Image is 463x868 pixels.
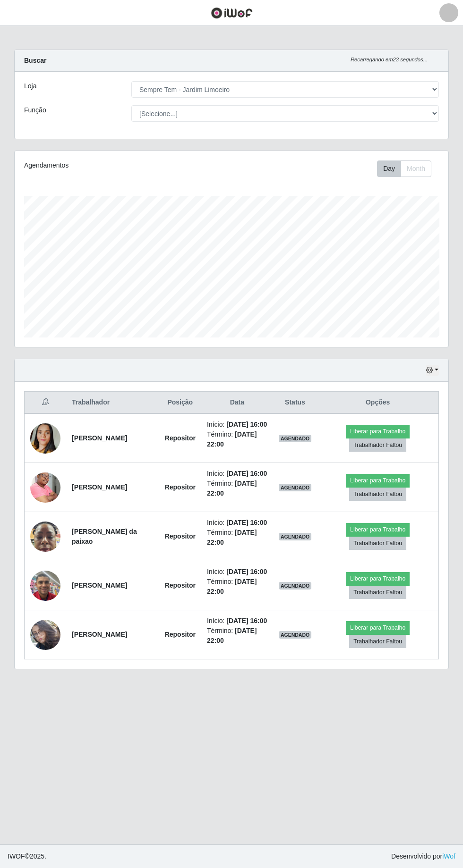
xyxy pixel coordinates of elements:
li: Término: [207,577,267,597]
img: 1752676731308.jpeg [30,565,60,606]
strong: [PERSON_NAME] da paixao [72,528,137,545]
strong: Repositor [165,631,196,638]
img: 1755806500097.jpeg [30,608,60,662]
button: Trabalhador Faltou [349,586,406,599]
label: Loja [24,81,36,91]
span: AGENDADO [279,582,312,590]
strong: Repositor [165,434,196,442]
img: 1748562791419.jpeg [30,412,60,465]
div: First group [377,160,431,177]
button: Day [377,160,401,177]
button: Month [401,160,431,177]
li: Término: [207,479,267,498]
div: Agendamentos [24,160,189,170]
strong: Repositor [165,532,196,540]
strong: Buscar [24,57,46,64]
label: Função [24,105,46,115]
i: Recarregando em 23 segundos... [351,57,428,62]
li: Início: [207,616,267,626]
span: Desenvolvido por [391,851,455,861]
button: Trabalhador Faltou [349,635,406,648]
span: AGENDADO [279,631,312,639]
time: [DATE] 16:00 [226,617,267,624]
img: CoreUI Logo [211,7,253,19]
button: Trabalhador Faltou [349,438,406,452]
time: [DATE] 16:00 [226,519,267,526]
button: Liberar para Trabalho [346,474,410,487]
button: Liberar para Trabalho [346,425,410,438]
th: Trabalhador [66,392,159,414]
time: [DATE] 16:00 [226,421,267,428]
th: Status [273,392,317,414]
strong: Repositor [165,483,196,491]
div: Toolbar with button groups [377,160,439,177]
li: Término: [207,430,267,449]
li: Término: [207,528,267,548]
span: © 2025 . [8,851,46,861]
strong: [PERSON_NAME] [72,483,127,491]
span: IWOF [8,852,25,860]
strong: [PERSON_NAME] [72,581,127,589]
li: Início: [207,567,267,577]
time: [DATE] 16:00 [226,470,267,477]
li: Início: [207,420,267,430]
button: Liberar para Trabalho [346,572,410,585]
img: 1752580683628.jpeg [30,516,60,556]
button: Trabalhador Faltou [349,537,406,550]
a: iWof [442,852,455,860]
strong: Repositor [165,581,196,589]
strong: [PERSON_NAME] [72,434,127,442]
button: Trabalhador Faltou [349,488,406,501]
button: Liberar para Trabalho [346,523,410,536]
span: AGENDADO [279,484,312,491]
span: AGENDADO [279,533,312,540]
li: Início: [207,518,267,528]
button: Liberar para Trabalho [346,621,410,634]
img: 1752179199159.jpeg [30,465,60,510]
li: Término: [207,626,267,646]
th: Data [201,392,273,414]
time: [DATE] 16:00 [226,568,267,575]
th: Opções [317,392,438,414]
li: Início: [207,469,267,479]
th: Posição [159,392,201,414]
strong: [PERSON_NAME] [72,631,127,638]
span: AGENDADO [279,435,312,442]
